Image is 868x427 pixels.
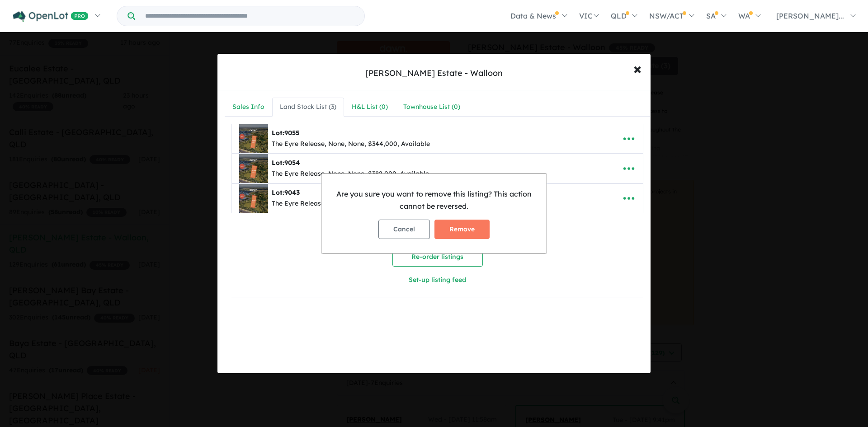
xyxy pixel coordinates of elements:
img: Openlot PRO Logo White [13,11,89,22]
button: Remove [434,220,490,239]
p: Are you sure you want to remove this listing? This action cannot be reversed. [329,188,539,212]
span: [PERSON_NAME]... [776,11,844,20]
input: Try estate name, suburb, builder or developer [137,6,363,26]
button: Cancel [378,220,430,239]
